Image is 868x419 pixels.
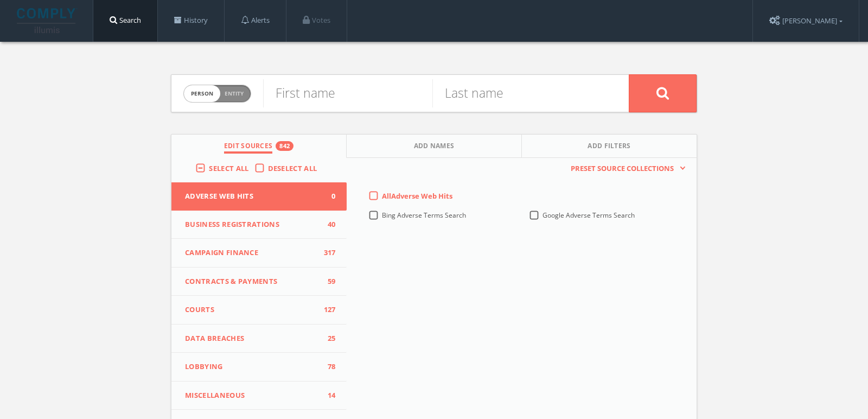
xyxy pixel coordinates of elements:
[185,191,320,202] span: Adverse Web Hits
[185,276,320,287] span: Contracts & Payments
[17,8,78,33] img: illumis
[276,141,293,151] div: 842
[185,361,320,372] span: Lobbying
[209,163,248,173] span: Select All
[171,135,347,158] button: Edit Sources842
[382,191,452,201] span: All Adverse Web Hits
[320,219,336,230] span: 40
[522,135,697,158] button: Add Filters
[414,141,455,154] span: Add Names
[320,191,336,202] span: 0
[320,390,336,401] span: 14
[320,304,336,315] span: 127
[184,85,220,102] span: person
[185,219,320,230] span: Business Registrations
[171,211,347,239] button: Business Registrations40
[171,239,347,268] button: Campaign Finance317
[225,90,244,98] span: Entity
[382,211,466,220] span: Bing Adverse Terms Search
[320,361,336,372] span: 78
[320,247,336,258] span: 317
[171,325,347,353] button: Data Breaches25
[565,163,686,174] button: Preset Source Collections
[185,390,320,401] span: Miscellaneous
[542,211,635,220] span: Google Adverse Terms Search
[320,276,336,287] span: 59
[171,182,347,211] button: Adverse Web Hits0
[171,296,347,325] button: Courts127
[320,333,336,344] span: 25
[171,268,347,296] button: Contracts & Payments59
[185,304,320,315] span: Courts
[171,382,347,410] button: Miscellaneous14
[588,141,631,154] span: Add Filters
[185,247,320,258] span: Campaign Finance
[171,353,347,382] button: Lobbying78
[565,163,679,174] span: Preset Source Collections
[224,141,273,154] span: Edit Sources
[347,135,522,158] button: Add Names
[185,333,320,344] span: Data Breaches
[268,163,317,173] span: Deselect All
